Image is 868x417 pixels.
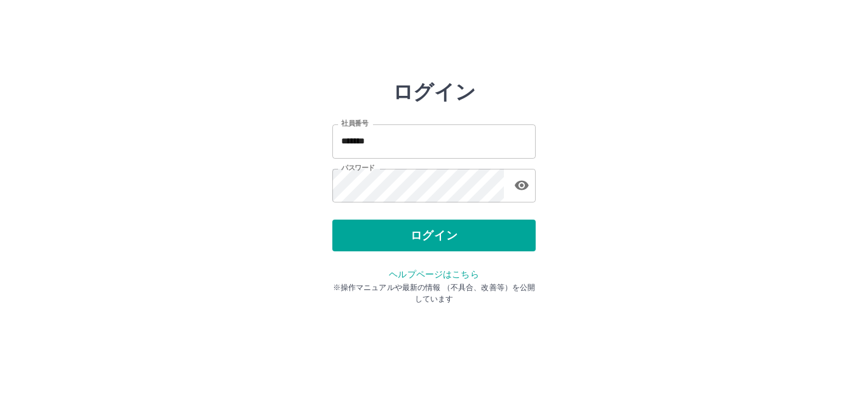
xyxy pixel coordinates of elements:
[389,269,478,279] a: ヘルプページはこちら
[332,282,536,305] p: ※操作マニュアルや最新の情報 （不具合、改善等）を公開しています
[341,163,375,173] label: パスワード
[341,119,368,128] label: 社員番号
[393,80,476,104] h2: ログイン
[332,220,536,251] button: ログイン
